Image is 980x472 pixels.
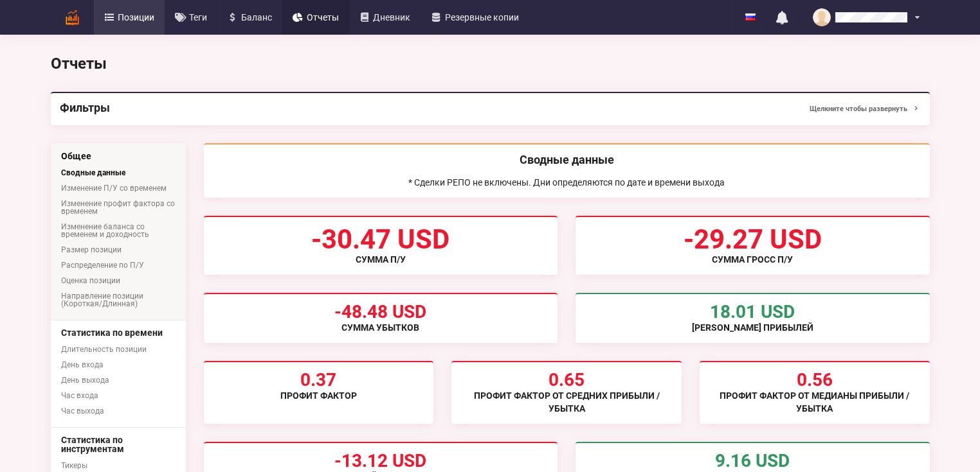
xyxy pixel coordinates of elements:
[692,321,813,334] div: [PERSON_NAME] прибылей
[684,253,822,266] div: Сумма гросс П/У
[51,342,186,357] a: Длительность позиции
[709,389,921,415] div: Профит фактор от медианы прибыли / убытка
[61,152,176,161] div: Общее
[51,219,186,242] a: Изменение баланса со временем и доходность
[61,435,176,453] div: Статистика по инструментам
[51,242,186,258] a: Размер позиции
[311,253,449,266] div: Сумма П/У
[709,371,921,389] div: 0.56
[51,273,186,288] a: Оценка позиции
[241,13,272,22] span: Баланс
[51,388,186,403] a: Час входа
[460,389,673,415] div: Профит фактор от средних прибыли / убытка
[300,452,461,470] div: -13.12 USD
[684,226,822,253] div: -29.27 USD
[334,321,426,334] div: Сумма убытков
[51,54,930,74] div: Отчеты
[51,357,186,372] a: День входа
[692,303,813,321] div: 18.01 USD
[307,13,339,22] span: Отчеты
[60,101,110,114] span: Фильтры
[813,8,831,26] img: no_avatar_64x64-c1df70be568ff5ffbc6dc4fa4a63b692.png
[51,258,186,273] a: Распределение по П/У
[61,328,176,337] div: Статистика по времени
[810,100,920,116] button: Щелкните чтобы развернуть
[280,389,357,402] div: Профит фактор
[460,371,673,389] div: 0.65
[51,403,186,419] a: Час выхода
[334,303,426,321] div: -48.48 USD
[51,372,186,388] a: День выхода
[51,165,186,180] a: Сводные данные
[311,226,449,253] div: -30.47 USD
[118,13,154,22] span: Позиции
[670,452,835,470] div: 9.16 USD
[280,371,357,389] div: 0.37
[61,6,84,29] img: logo-5391b84d95ca78eb0fcbe8eb83ca0fe5.png
[213,152,921,167] h3: Сводные данные
[51,196,186,219] a: Изменение профит фактора со временем
[189,13,207,22] span: Теги
[51,288,186,311] a: Направление позиции (Короткая/Длинная)
[213,176,921,189] p: * Сделки РЕПО не включены. Дни определяются по дате и времени выхода
[373,13,410,22] span: Дневник
[445,13,519,22] span: Резервные копии
[51,180,186,196] a: Изменение П/У со временем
